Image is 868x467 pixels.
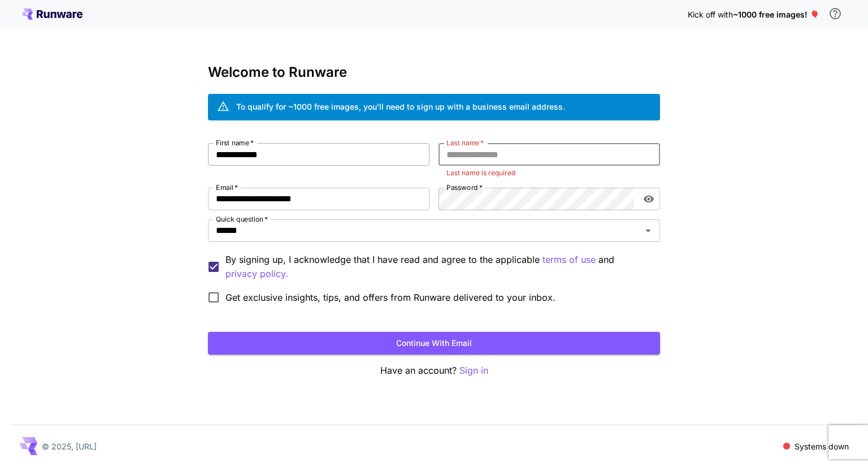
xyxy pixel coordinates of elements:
[225,253,651,281] p: By signing up, I acknowledge that I have read and agree to the applicable and
[112,66,121,75] img: tab_keywords_by_traffic_grey.svg
[208,64,660,80] h3: Welcome to Runware
[18,18,27,27] img: logo_orange.svg
[216,183,238,192] label: Email
[236,101,565,113] div: To qualify for ~1000 free images, you’ll need to sign up with a business email address.
[446,167,652,179] p: Last name is required
[640,223,656,239] button: Open
[216,138,254,148] label: First name
[208,332,660,355] button: Continue with email
[29,29,80,38] div: Domain: [URL]
[795,440,849,452] p: Systems down
[733,10,819,19] span: ~1000 free images! 🎈
[225,267,288,281] p: privacy policy.
[43,67,101,74] div: Domain Overview
[42,440,97,452] p: © 2025, [URL]
[216,214,268,224] label: Quick question
[225,291,555,304] span: Get exclusive insights, tips, and offers from Runware delivered to your inbox.
[459,364,488,378] button: Sign in
[125,67,190,74] div: Keywords by Traffic
[542,253,596,267] p: terms of use
[32,18,55,27] div: v 4.0.25
[542,253,596,267] button: By signing up, I acknowledge that I have read and agree to the applicable and privacy policy.
[446,138,484,148] label: Last name
[824,2,847,25] button: In order to qualify for free credit, you need to sign up with a business email address and click ...
[446,183,483,192] label: Password
[688,10,733,19] span: Kick off with
[31,66,40,75] img: tab_domain_overview_orange.svg
[225,267,288,281] button: By signing up, I acknowledge that I have read and agree to the applicable terms of use and
[639,189,659,209] button: toggle password visibility
[18,29,27,38] img: website_grey.svg
[208,364,660,378] p: Have an account?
